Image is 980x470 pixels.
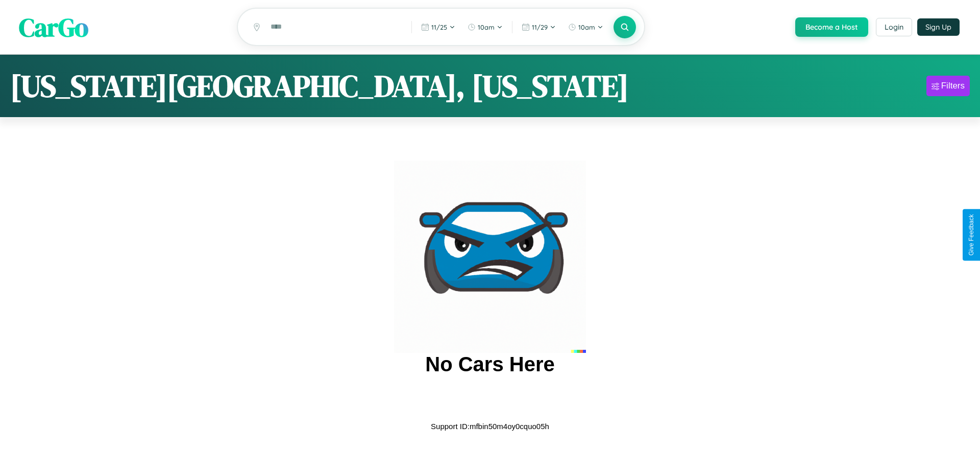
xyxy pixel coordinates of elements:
button: Filters [926,76,970,96]
h2: No Cars Here [425,353,554,376]
button: 10am [563,19,608,35]
button: 11/25 [416,19,460,35]
button: Sign Up [917,18,960,36]
button: 10am [462,19,508,35]
h1: [US_STATE][GEOGRAPHIC_DATA], [US_STATE] [10,65,629,107]
p: Support ID: mfbin50m4oy0cquo05h [431,419,549,433]
span: 10am [478,23,495,31]
span: 11 / 29 [532,23,548,31]
span: CarGo [19,9,88,44]
button: 11/29 [517,19,561,35]
div: Filters [941,81,965,91]
img: car [394,161,586,353]
button: Login [876,18,912,36]
span: 11 / 25 [431,23,447,31]
span: 10am [578,23,595,31]
div: Give Feedback [968,214,975,256]
button: Become a Host [795,17,868,37]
